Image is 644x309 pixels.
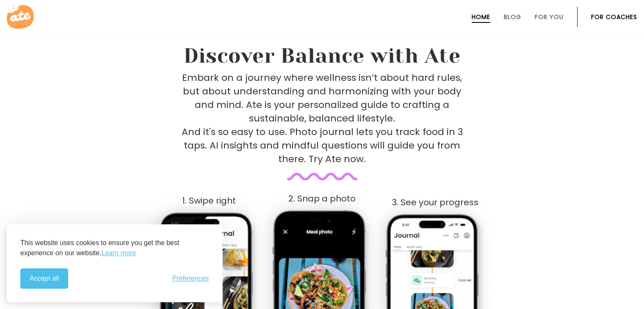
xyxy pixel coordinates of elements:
a: For You [535,14,564,20]
a: Learn more [101,248,136,258]
div: 3. See your progress [379,198,491,207]
a: Home [472,14,490,20]
h2: Discover Balance with Ate [116,44,529,68]
div: 2. Snap a photo [266,194,378,204]
span: Preferences [172,275,209,282]
a: Blog [504,14,521,20]
a: For Coaches [591,14,637,20]
button: Toggle preferences [172,275,209,282]
div: 1. Swipe right [153,196,265,206]
p: Embark on a journey where wellness isn’t about hard rules, but about understanding and harmonizin... [182,71,463,166]
button: Accept all cookies [20,268,68,289]
p: This website uses cookies to ensure you get the best experience on our website. [20,238,209,258]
